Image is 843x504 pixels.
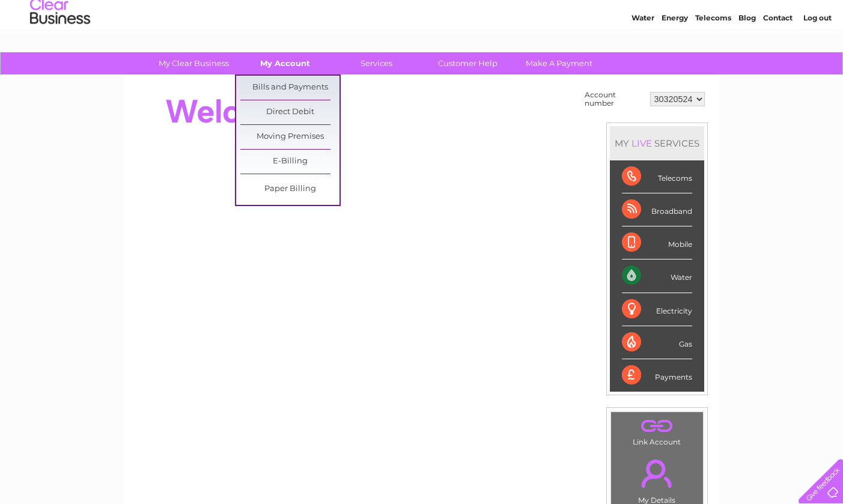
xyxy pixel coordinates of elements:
[29,31,91,68] img: logo.png
[240,100,339,124] a: Direct Debit
[240,150,339,174] a: E-Billing
[738,51,756,60] a: Blog
[622,293,692,326] div: Electricity
[614,452,700,494] a: .
[240,177,339,201] a: Paper Billing
[582,88,647,111] td: Account number
[622,193,692,226] div: Broadband
[616,6,699,21] a: 0333 014 3131
[629,138,654,149] div: LIVE
[631,51,654,60] a: Water
[327,52,426,74] a: Services
[510,52,609,74] a: Make A Payment
[695,51,731,60] a: Telecoms
[622,226,692,260] div: Mobile
[610,126,704,160] div: MY SERVICES
[138,7,706,58] div: Clear Business is a trading name of Verastar Limited (registered in [GEOGRAPHIC_DATA] No. 3667643...
[622,326,692,359] div: Gas
[622,359,692,392] div: Payments
[662,51,688,60] a: Energy
[610,411,704,449] td: Link Account
[614,415,700,436] a: .
[236,52,335,74] a: My Account
[622,160,692,193] div: Telecoms
[803,51,832,60] a: Log out
[240,125,339,149] a: Moving Premises
[418,52,517,74] a: Customer Help
[240,76,339,100] a: Bills and Payments
[763,51,793,60] a: Contact
[144,52,243,74] a: My Clear Business
[622,260,692,293] div: Water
